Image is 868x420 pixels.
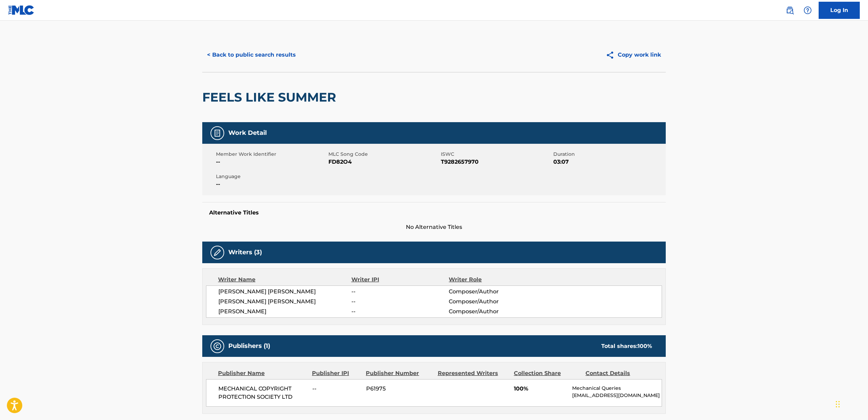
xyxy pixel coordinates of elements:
p: [EMAIL_ADDRESS][DOMAIN_NAME] [572,392,662,399]
span: [PERSON_NAME] [PERSON_NAME] [218,288,351,296]
img: Work Detail [213,129,221,137]
div: Writer Role [449,276,538,284]
img: search [786,6,794,14]
iframe: Chat Widget [834,387,868,420]
span: T9282657970 [441,158,552,166]
div: Publisher IPI [312,369,361,377]
img: Publishers [213,342,221,350]
span: 100% [514,385,567,393]
span: Member Work Identifier [216,151,327,158]
img: MLC Logo [8,5,35,15]
span: Composer/Author [449,307,538,316]
h5: Alternative Titles [209,209,659,216]
h5: Writers (3) [228,248,262,256]
span: -- [351,307,449,316]
span: P61975 [366,385,433,393]
div: Total shares: [601,342,652,350]
button: < Back to public search results [202,46,301,63]
span: MLC Song Code [328,151,439,158]
span: [PERSON_NAME] [PERSON_NAME] [218,297,351,306]
span: Duration [553,151,664,158]
span: FD82O4 [328,158,439,166]
div: Drag [836,394,840,415]
h5: Work Detail [228,129,267,137]
span: ISWC [441,151,552,158]
a: Log In [819,2,860,19]
a: Public Search [783,3,797,17]
h5: Publishers (1) [228,342,270,350]
div: Help [801,3,815,17]
span: -- [216,180,327,188]
span: -- [216,158,327,166]
div: Collection Share [514,369,580,377]
button: Copy work link [601,46,666,63]
span: Language [216,173,327,180]
div: Publisher Name [218,369,307,377]
span: -- [351,288,449,296]
img: Writers [213,248,221,257]
h2: FEELS LIKE SUMMER [202,90,339,105]
span: Composer/Author [449,297,538,306]
img: Copy work link [606,51,618,59]
p: Mechanical Queries [572,385,662,392]
div: Publisher Number [366,369,432,377]
span: MECHANICAL COPYRIGHT PROTECTION SOCIETY LTD [218,385,307,401]
span: -- [312,385,361,393]
span: 100 % [638,343,652,349]
div: Contact Details [586,369,652,377]
span: No Alternative Titles [202,223,666,231]
span: [PERSON_NAME] [218,307,351,316]
span: Composer/Author [449,288,538,296]
div: Represented Writers [438,369,509,377]
img: help [804,6,812,14]
span: -- [351,297,449,306]
div: Writer IPI [351,276,449,284]
span: 03:07 [553,158,664,166]
div: Writer Name [218,276,351,284]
